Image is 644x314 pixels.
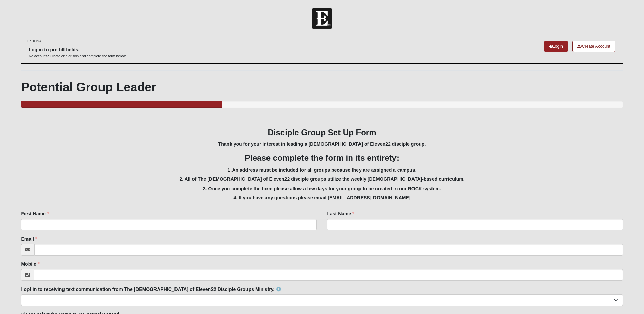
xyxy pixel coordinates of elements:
h5: Thank you for your interest in leading a [DEMOGRAPHIC_DATA] of Eleven22 disciple group. [21,141,623,147]
h3: Disciple Group Set Up Form [21,128,623,138]
label: Last Name [327,210,354,217]
label: Mobile [21,261,39,267]
h5: 1. An address must be included for all groups because they are assigned a campus. [21,167,623,173]
label: I opt in to receiving text communication from The [DEMOGRAPHIC_DATA] of Eleven22 Disciple Groups ... [21,286,281,293]
a: Create Account [572,41,615,52]
label: First Name [21,210,49,217]
small: OPTIONAL [25,39,43,44]
h3: Please complete the form in its entirety: [21,153,623,163]
p: No account? Create one or skip and complete the form below. [29,54,126,59]
h5: 3. Once you complete the form please allow a few days for your group to be created in our ROCK sy... [21,186,623,192]
a: Login [544,41,568,52]
h5: 4. If you have any questions please email [EMAIL_ADDRESS][DOMAIN_NAME] [21,195,623,201]
h6: Log in to pre-fill fields. [29,47,126,53]
h5: 2. All of The [DEMOGRAPHIC_DATA] of Eleven22 disciple groups utilize the weekly [DEMOGRAPHIC_DATA... [21,176,623,182]
img: Church of Eleven22 Logo [312,8,332,29]
h1: Potential Group Leader [21,80,623,94]
label: Email [21,235,37,242]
